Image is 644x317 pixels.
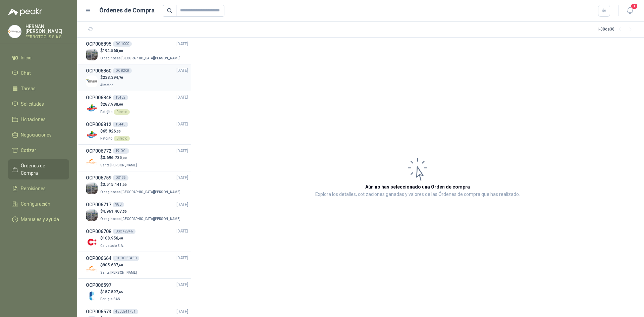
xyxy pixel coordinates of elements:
span: ,00 [118,103,123,106]
span: [DATE] [176,282,188,288]
a: Configuración [8,198,69,210]
a: OCP006717980[DATE] Company Logo$4.961.407,50Oleaginosas [GEOGRAPHIC_DATA][PERSON_NAME] [86,201,188,222]
span: 157.597 [103,289,123,294]
h3: OCP006848 [86,94,111,101]
span: 1 [631,3,638,9]
a: Chat [8,67,69,80]
img: Company Logo [86,156,98,167]
h3: OCP006708 [86,228,111,235]
div: OC 1000 [113,41,132,47]
div: OS135 [113,175,128,180]
span: Órdenes de Compra [21,162,63,177]
span: Tareas [21,85,36,92]
span: Remisiones [21,185,46,192]
a: OCP00684813452[DATE] Company Logo$287.980,00PatojitoDirecto [86,94,188,115]
p: $ [100,74,123,81]
span: Configuración [21,200,50,208]
span: Calzatodo S.A. [100,244,124,248]
a: Órdenes de Compra [8,159,69,179]
span: [DATE] [176,41,188,47]
span: Inicio [21,54,32,61]
span: [DATE] [176,309,188,315]
span: Solicitudes [21,100,44,108]
img: Company Logo [86,263,98,275]
a: Inicio [8,51,69,64]
div: 01-OC-50450 [113,256,139,261]
span: Licitaciones [21,116,46,123]
img: Company Logo [86,209,98,221]
span: [DATE] [176,202,188,208]
span: [DATE] [176,255,188,261]
a: OCP006895OC 1000[DATE] Company Logo$194.565,00Oleaginosas [GEOGRAPHIC_DATA][PERSON_NAME] [86,40,188,61]
span: Patojito [100,110,112,114]
h3: OCP006895 [86,40,111,48]
span: [DATE] [176,175,188,181]
span: 108.956 [103,236,123,241]
span: Negociaciones [21,131,52,139]
span: 65.926 [103,129,121,134]
span: 3.696.735 [103,155,127,160]
span: [DATE] [176,94,188,101]
p: FERROTOOLS S.A.S. [25,35,69,39]
span: ,00 [122,156,127,160]
span: Oleaginosas [GEOGRAPHIC_DATA][PERSON_NAME] [100,56,180,60]
h1: Órdenes de Compra [99,6,155,15]
a: Remisiones [8,182,69,195]
span: [DATE] [176,228,188,234]
a: OCP006860OC 8208[DATE] Company Logo$233.394,70Almatec [86,67,188,88]
button: 1 [624,5,636,17]
div: 4500241731 [113,309,138,314]
div: Directo [114,136,130,141]
span: ,00 [122,183,127,187]
p: $ [100,155,138,161]
span: ,00 [116,129,121,133]
img: Company Logo [86,75,98,87]
h3: Aún no has seleccionado una Orden de compra [365,183,470,191]
p: $ [100,235,125,242]
span: Santa [PERSON_NAME] [100,163,137,167]
img: Company Logo [86,182,98,194]
img: Company Logo [86,129,98,141]
a: OCP006759OS135[DATE] Company Logo$3.515.141,00Oleaginosas [GEOGRAPHIC_DATA][PERSON_NAME] [86,174,188,195]
div: 13443 [113,122,128,127]
span: 287.980 [103,102,123,107]
span: ,60 [118,263,123,267]
div: OSC 42946 [113,229,136,234]
a: Cotizar [8,144,69,157]
img: Company Logo [86,102,98,114]
span: Oleaginosas [GEOGRAPHIC_DATA][PERSON_NAME] [100,190,180,194]
p: $ [100,128,130,135]
h3: OCP006860 [86,67,111,74]
p: Explora los detalles, cotizaciones ganadas y valores de las Órdenes de compra que has realizado. [315,191,520,199]
h3: OCP006573 [86,308,111,315]
span: 4.961.407 [103,209,127,214]
h3: OCP006759 [86,174,111,181]
span: 905.637 [103,263,123,267]
span: ,40 [118,236,123,240]
p: $ [100,289,123,295]
a: OCP006597[DATE] Company Logo$157.597,65Perugia SAS [86,281,188,303]
p: HERNAN [PERSON_NAME] [25,24,69,34]
img: Company Logo [86,290,98,302]
div: 19-OC- [113,148,129,154]
span: Perugia SAS [100,297,120,301]
a: OCP00681213443[DATE] Company Logo$65.926,00PatojitoDirecto [86,121,188,142]
span: [DATE] [176,121,188,127]
p: $ [100,48,182,54]
img: Logo peakr [8,8,42,16]
a: Negociaciones [8,128,69,141]
span: ,50 [122,210,127,213]
p: $ [100,262,138,268]
a: OCP00677219-OC-[DATE] Company Logo$3.696.735,00Santa [PERSON_NAME] [86,147,188,168]
span: Manuales y ayuda [21,216,59,223]
div: 13452 [113,95,128,100]
span: [DATE] [176,67,188,74]
a: OCP006708OSC 42946[DATE] Company Logo$108.956,40Calzatodo S.A. [86,228,188,249]
span: Santa [PERSON_NAME] [100,271,137,274]
h3: OCP006597 [86,281,111,289]
img: Company Logo [8,25,21,38]
div: Directo [114,109,130,115]
img: Company Logo [86,236,98,248]
a: Solicitudes [8,98,69,110]
span: Oleaginosas [GEOGRAPHIC_DATA][PERSON_NAME] [100,217,180,221]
